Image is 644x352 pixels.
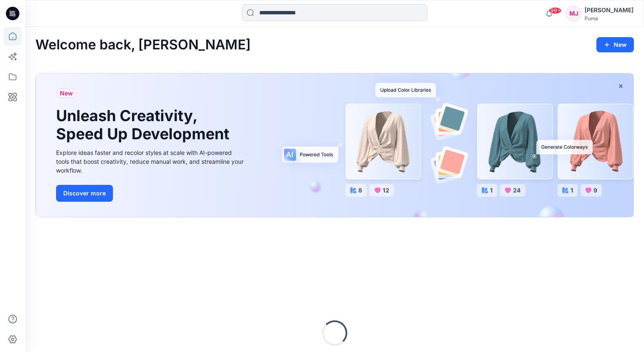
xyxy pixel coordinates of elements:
[585,5,633,15] div: [PERSON_NAME]
[56,107,233,143] h1: Unleash Creativity, Speed Up Development
[549,7,561,14] span: 99+
[596,37,634,52] button: New
[35,37,251,53] h2: Welcome back, [PERSON_NAME]
[60,88,73,98] span: New
[56,148,246,175] div: Explore ideas faster and recolor styles at scale with AI-powered tools that boost creativity, red...
[56,185,113,202] button: Discover more
[566,6,581,21] div: MJ
[585,15,633,22] div: Puma
[56,185,246,202] a: Discover more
